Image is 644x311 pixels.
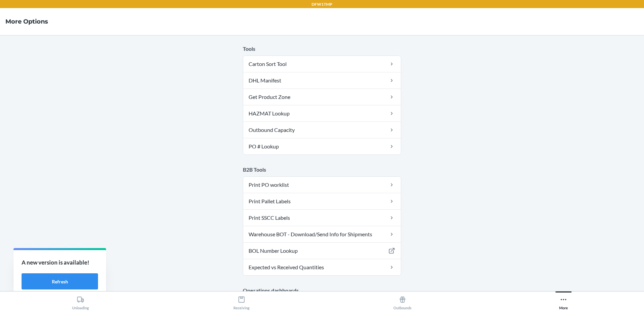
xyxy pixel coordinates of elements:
a: Warehouse BOT - Download/Send Info for Shipments [243,226,401,242]
a: DHL Manifest [243,72,401,89]
a: Carton Sort Tool [243,56,401,72]
p: B2B Tools [243,166,401,174]
a: Get Product Zone [243,89,401,105]
button: Receiving [161,291,322,310]
a: PO # Lookup [243,138,401,154]
p: DFW1TMP [312,1,332,7]
p: Tools [243,45,401,53]
button: Refresh [22,273,98,289]
button: More [483,291,644,310]
p: A new version is available! [22,258,98,267]
a: Print PO worklist [243,177,401,193]
a: Print Pallet Labels [243,193,401,209]
a: BOL Number Lookup [243,243,401,259]
div: Unloading [72,293,89,310]
a: Outbound Capacity [243,122,401,138]
div: Receiving [233,293,250,310]
div: More [559,293,568,310]
p: Operations dashboards [243,286,401,295]
a: Expected vs Received Quantities [243,259,401,275]
a: Print SSCC Labels [243,210,401,226]
div: Outbounds [393,293,412,310]
h4: More Options [5,17,48,26]
a: HAZMAT Lookup [243,105,401,122]
button: Outbounds [322,291,483,310]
